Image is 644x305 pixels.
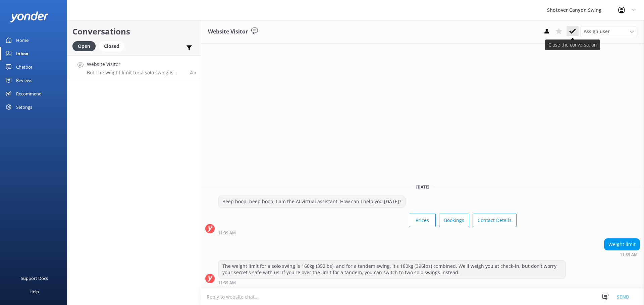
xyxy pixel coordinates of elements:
span: Sep 09 2025 11:39am (UTC +12:00) Pacific/Auckland [190,69,196,75]
div: Home [16,33,29,47]
div: Reviews [16,74,32,87]
p: Bot: The weight limit for a solo swing is 160kg (352lbs), and for a tandem swing, it's 180kg (396... [87,70,185,76]
div: Closed [99,41,124,51]
div: Chatbot [16,60,33,74]
div: Inbox [16,47,29,60]
span: Assign user [584,28,610,35]
h4: Website Visitor [87,61,185,68]
img: yonder-white-logo.png [10,11,49,22]
h3: Website Visitor [208,27,248,36]
span: [DATE] [412,184,433,190]
div: Help [30,285,39,298]
div: Weight limit [604,239,640,250]
div: Sep 09 2025 11:39am (UTC +12:00) Pacific/Auckland [218,280,566,285]
h2: Conversations [72,25,196,38]
div: Assign User [580,26,637,37]
div: Open [72,41,96,51]
button: Prices [409,214,436,227]
strong: 11:39 AM [620,253,638,257]
div: Support Docs [21,272,48,285]
a: Website VisitorBot:The weight limit for a solo swing is 160kg (352lbs), and for a tandem swing, i... [67,55,201,80]
div: The weight limit for a solo swing is 160kg (352lbs), and for a tandem swing, it's 180kg (396lbs) ... [218,260,566,278]
div: Settings [16,100,32,114]
a: Closed [99,42,128,50]
button: Bookings [439,214,469,227]
div: Sep 09 2025 11:39am (UTC +12:00) Pacific/Auckland [218,230,517,235]
button: Contact Details [473,214,517,227]
strong: 11:39 AM [218,281,236,285]
strong: 11:39 AM [218,231,236,235]
a: Open [72,42,99,50]
div: Sep 09 2025 11:39am (UTC +12:00) Pacific/Auckland [604,252,640,257]
div: Recommend [16,87,42,100]
div: Beep boop, beep boop, I am the AI virtual assistant. How can I help you [DATE]? [218,196,405,207]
